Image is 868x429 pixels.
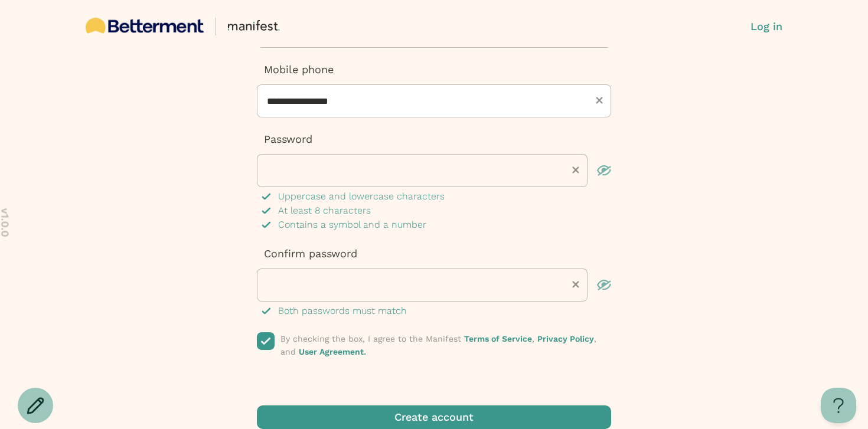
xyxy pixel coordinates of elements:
[750,19,782,34] button: Log in
[257,62,611,77] p: Mobile phone
[86,18,204,34] img: Betterment
[257,132,611,147] p: Password
[821,388,856,423] iframe: Toggle Customer Support
[278,218,426,232] p: Contains a symbol and a number
[299,347,366,356] a: User Agreement.
[278,204,371,218] p: At least 8 characters
[464,334,532,343] a: Terms of Service
[278,304,407,318] p: Both passwords must match
[537,334,594,343] a: Privacy Policy
[257,405,611,429] button: Create account
[278,189,445,204] p: Uppercase and lowercase characters
[280,334,596,356] span: By checking the box, I agree to the Manifest , , and
[257,246,611,261] p: Confirm password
